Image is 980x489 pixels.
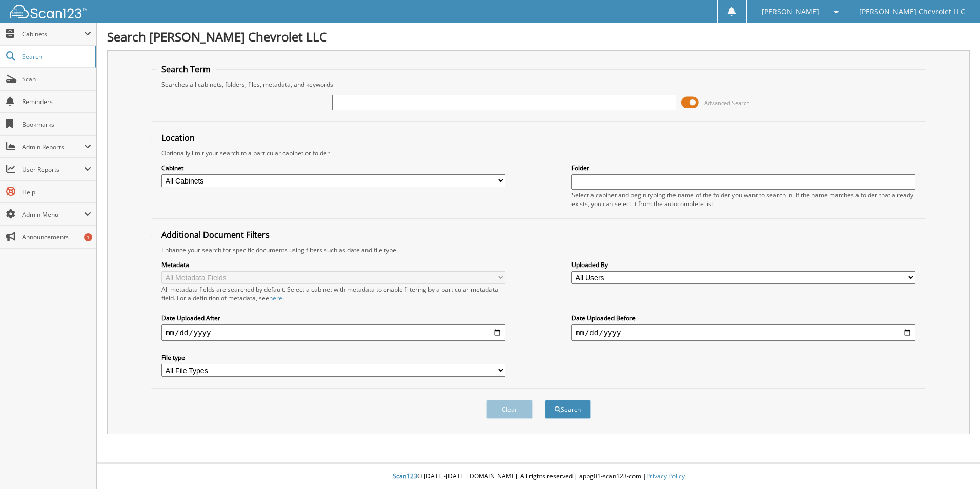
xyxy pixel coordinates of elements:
[646,472,685,480] a: Privacy Policy
[156,132,200,144] legend: Location
[161,314,505,322] label: Date Uploaded After
[156,64,216,75] legend: Search Term
[393,472,417,480] span: Scan123
[156,80,921,89] div: Searches all cabinets, folders, files, metadata, and keywords
[156,246,921,254] div: Enhance your search for specific documents using filters such as date and file type.
[161,353,505,362] label: File type
[859,9,965,15] span: [PERSON_NAME] Chevrolet LLC
[10,5,87,18] img: scan123-logo-white.svg
[762,9,819,15] span: [PERSON_NAME]
[571,324,915,341] input: end
[22,120,91,129] span: Bookmarks
[22,142,84,151] span: Admin Reports
[161,324,505,341] input: start
[84,233,92,241] div: 1
[97,464,980,489] div: © [DATE]-[DATE] [DOMAIN_NAME]. All rights reserved | appg01-scan123-com |
[161,260,505,269] label: Metadata
[571,191,915,208] div: Select a cabinet and begin typing the name of the folder you want to search in. If the name match...
[704,99,750,107] span: Advanced Search
[269,294,282,302] a: here
[156,149,921,157] div: Optionally limit your search to a particular cabinet or folder
[571,260,915,269] label: Uploaded By
[22,233,91,241] span: Announcements
[545,400,591,419] button: Search
[22,30,84,38] span: Cabinets
[22,165,84,174] span: User Reports
[22,188,91,196] span: Help
[107,28,970,45] h1: Search [PERSON_NAME] Chevrolet LLC
[22,52,90,61] span: Search
[22,75,91,84] span: Scan
[571,164,915,172] label: Folder
[161,164,505,172] label: Cabinet
[156,229,275,240] legend: Additional Document Filters
[22,210,84,219] span: Admin Menu
[22,97,91,106] span: Reminders
[571,314,915,322] label: Date Uploaded Before
[486,400,533,419] button: Clear
[161,285,505,302] div: All metadata fields are searched by default. Select a cabinet with metadata to enable filtering b...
